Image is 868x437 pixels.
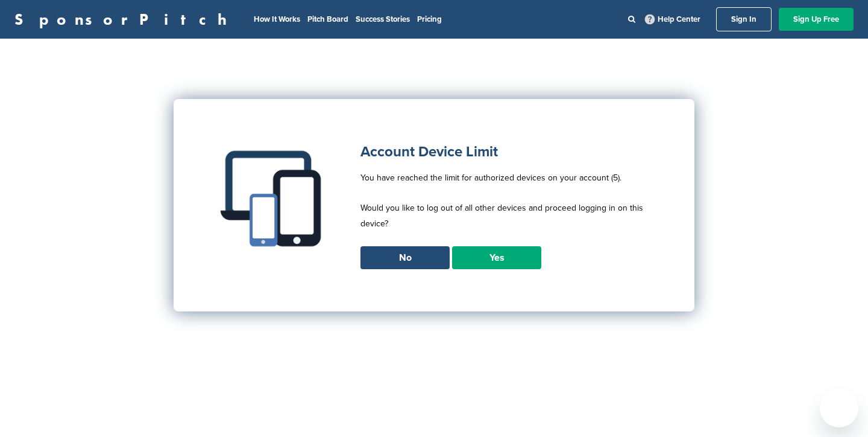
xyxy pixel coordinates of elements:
[417,14,442,24] a: Pricing
[216,141,330,256] img: Multiple devices
[360,170,652,246] p: You have reached the limit for authorized devices on your account (5). Would you like to log out ...
[716,7,772,31] a: Sign In
[452,246,541,269] a: Yes
[356,14,410,24] a: Success Stories
[360,246,450,269] a: No
[820,389,858,427] iframe: Button to launch messaging window
[14,11,234,27] a: SponsorPitch
[254,14,300,24] a: How It Works
[360,141,652,163] h1: Account Device Limit
[643,12,703,27] a: Help Center
[779,8,854,31] a: Sign Up Free
[307,14,348,24] a: Pitch Board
